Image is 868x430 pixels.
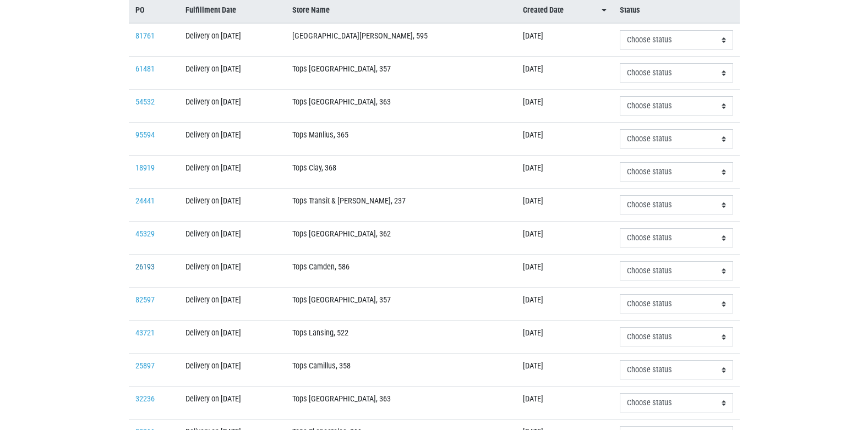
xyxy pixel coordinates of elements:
[135,64,155,74] a: 61481
[286,288,516,321] td: Tops [GEOGRAPHIC_DATA], 357
[179,255,286,288] td: Delivery on [DATE]
[292,4,510,16] a: Store Name
[179,156,286,189] td: Delivery on [DATE]
[185,4,236,16] span: Fulfillment Date
[286,321,516,354] td: Tops Lansing, 522
[179,288,286,321] td: Delivery on [DATE]
[179,321,286,354] td: Delivery on [DATE]
[286,387,516,420] td: Tops [GEOGRAPHIC_DATA], 363
[286,90,516,123] td: Tops [GEOGRAPHIC_DATA], 363
[286,57,516,90] td: Tops [GEOGRAPHIC_DATA], 357
[286,156,516,189] td: Tops Clay, 368
[516,222,613,255] td: [DATE]
[135,394,155,404] a: 32236
[135,361,155,371] a: 25897
[135,4,173,16] a: PO
[516,189,613,222] td: [DATE]
[516,90,613,123] td: [DATE]
[516,23,613,57] td: [DATE]
[286,255,516,288] td: Tops Camden, 586
[516,387,613,420] td: [DATE]
[286,222,516,255] td: Tops [GEOGRAPHIC_DATA], 362
[286,123,516,156] td: Tops Manlius, 365
[135,97,155,107] a: 54532
[135,229,155,239] a: 45329
[516,123,613,156] td: [DATE]
[516,288,613,321] td: [DATE]
[179,189,286,222] td: Delivery on [DATE]
[523,4,564,16] span: Created Date
[135,262,155,272] a: 26193
[135,4,145,16] span: PO
[286,189,516,222] td: Tops Transit & [PERSON_NAME], 237
[135,163,155,173] a: 18919
[620,4,640,16] span: Status
[516,255,613,288] td: [DATE]
[286,23,516,57] td: [GEOGRAPHIC_DATA][PERSON_NAME], 595
[179,57,286,90] td: Delivery on [DATE]
[516,321,613,354] td: [DATE]
[135,31,155,41] a: 81761
[620,4,733,16] a: Status
[516,57,613,90] td: [DATE]
[185,4,279,16] a: Fulfillment Date
[516,354,613,387] td: [DATE]
[179,90,286,123] td: Delivery on [DATE]
[135,295,155,305] a: 82597
[179,387,286,420] td: Delivery on [DATE]
[135,328,155,338] a: 43721
[179,23,286,57] td: Delivery on [DATE]
[179,354,286,387] td: Delivery on [DATE]
[179,123,286,156] td: Delivery on [DATE]
[292,4,330,16] span: Store Name
[286,354,516,387] td: Tops Camillus, 358
[523,4,606,16] a: Created Date
[516,156,613,189] td: [DATE]
[135,130,155,140] a: 95594
[179,222,286,255] td: Delivery on [DATE]
[135,196,155,206] a: 24441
